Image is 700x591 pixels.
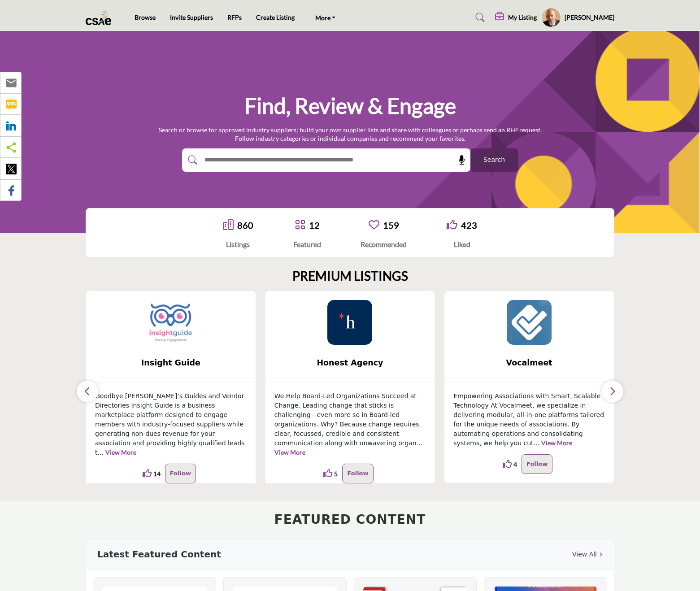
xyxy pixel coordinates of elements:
[153,469,161,478] span: 14
[453,391,605,448] p: Empowering Associations with Smart, Scalable Technology At Vocalmeet, we specialize in delivering...
[227,13,242,21] a: RFPs
[170,13,213,21] a: Invite Suppliers
[279,357,422,369] span: Honest Agency
[256,13,295,21] a: Create Listing
[97,548,221,561] h3: Latest Featured Content
[244,92,456,120] h1: Find, Review & Engage
[444,351,614,375] a: Vocalmeet
[417,439,422,447] span: ...
[342,464,373,483] button: Follow
[467,10,491,25] a: Search
[274,391,426,457] p: We Help Board-Led Organizations Succeed at Change. Leading change that sticks is challenging - ev...
[507,300,552,345] img: Vocalmeet
[105,448,136,456] a: View More
[135,13,156,21] a: Browse
[369,219,379,231] a: Go to Recommended
[309,11,342,24] a: More
[237,220,253,230] a: 860
[534,439,539,447] span: ...
[309,220,320,230] a: 12
[447,219,457,230] i: Go to Liked
[572,550,603,559] a: View All
[265,351,435,375] a: Honest Agency
[327,300,372,345] img: Honest Agency
[100,351,242,375] b: Insight Guide
[461,220,477,230] a: 423
[165,464,196,483] button: Follow
[159,126,542,143] p: Search or browse for approved industry suppliers; build your own supplier lists and share with co...
[100,357,242,369] span: Insight Guide
[458,357,600,369] span: Vocalmeet
[565,13,614,22] h5: [PERSON_NAME]
[293,239,321,250] div: Featured
[86,510,614,529] h2: FEATURED CONTENT
[279,351,422,375] b: Honest Agency
[483,155,505,165] span: Search
[508,13,537,22] h5: My Listing
[95,391,247,457] p: Goodbye [PERSON_NAME]’s Guides and Vendor Directories Insight Guide is a business marketplace pla...
[513,460,517,469] span: 4
[292,269,408,284] h2: PREMIUM LISTINGS
[86,10,116,25] img: Site Logo
[334,469,338,478] span: 5
[522,454,552,474] button: Follow
[458,351,600,375] b: Vocalmeet
[541,439,572,447] a: View More
[526,459,548,469] p: Follow
[148,300,193,345] img: Insight Guide
[495,12,537,23] div: My Listing
[470,148,518,172] button: Search
[295,219,305,231] a: Go to Featured
[86,351,256,375] a: Insight Guide
[98,449,104,456] span: ...
[170,468,191,479] p: Follow
[223,239,253,250] div: Listings
[347,468,368,479] p: Follow
[361,239,407,250] div: Recommended
[383,220,399,230] a: 159
[541,8,561,27] button: Show hide supplier dropdown
[274,448,305,456] a: View More
[447,239,477,250] div: Liked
